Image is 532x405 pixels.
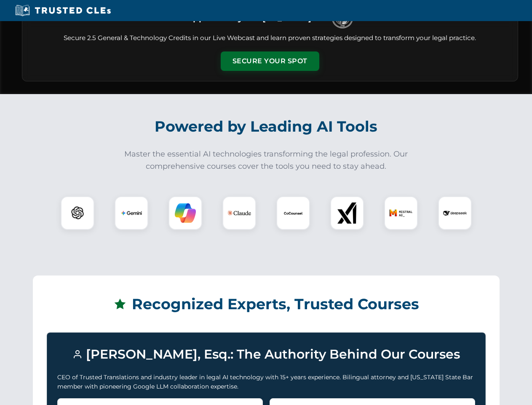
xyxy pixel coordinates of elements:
[13,4,113,17] img: Trusted CLEs
[438,196,472,230] div: DeepSeek
[168,196,202,230] div: Copilot
[443,201,467,225] img: DeepSeek Logo
[61,196,94,230] div: ChatGPT
[283,202,304,224] img: CoCounsel Logo
[57,343,475,366] h3: [PERSON_NAME], Esq.: The Authority Behind Our Courses
[119,148,414,173] p: Master the essential AI technologies transforming the legal profession. Our comprehensive courses...
[384,196,418,230] div: Mistral AI
[57,373,475,391] p: CEO of Trusted Translations and industry leader in legal AI technology with 15+ years experience....
[33,112,500,141] h2: Powered by Leading AI Tools
[330,196,364,230] div: xAI
[32,33,508,43] p: Secure 2.5 General & Technology Credits in our Live Webcast and learn proven strategies designed ...
[65,201,90,225] img: ChatGPT Logo
[121,202,142,224] img: Gemini Logo
[222,196,256,230] div: Claude
[389,201,413,225] img: Mistral AI Logo
[276,196,310,230] div: CoCounsel
[337,202,358,224] img: xAI Logo
[47,289,486,319] h2: Recognized Experts, Trusted Courses
[227,201,251,225] img: Claude Logo
[115,196,148,230] div: Gemini
[175,202,196,224] img: Copilot Logo
[221,51,319,71] button: Secure Your Spot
